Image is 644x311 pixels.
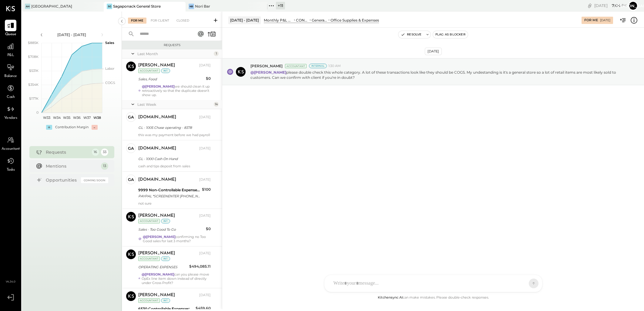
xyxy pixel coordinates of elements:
[138,69,160,73] div: Accountant
[138,133,211,137] div: this was my payment before we had payroll
[92,125,98,130] div: -
[143,235,211,243] div: confirming no Too Good sales for last 3 months?
[189,4,194,9] div: NB
[43,115,50,120] text: W33
[195,4,210,9] div: Nori Bar
[125,43,219,47] div: Requests
[199,115,211,120] div: [DATE]
[28,41,39,45] text: $885K
[138,256,160,261] div: Accountant
[63,115,70,120] text: W35
[138,298,160,303] div: Accountant
[189,263,211,269] div: $494,085.11
[29,96,39,101] text: $177K
[199,63,211,68] div: [DATE]
[250,70,620,80] p: please double check this whole category. A lot of these transactions look like they should be COG...
[5,32,16,37] span: Queue
[138,213,175,219] div: [PERSON_NAME]
[138,219,160,223] div: Accountant
[628,1,638,11] button: [PERSON_NAME]
[199,146,211,151] div: [DATE]
[425,48,442,55] div: [DATE]
[46,149,89,155] div: Requests
[46,32,98,37] div: [DATE] - [DATE]
[55,125,89,130] div: Contribution Margin
[53,115,61,120] text: W34
[28,82,39,87] text: $354K
[101,162,108,170] div: 13
[4,74,17,79] span: Balance
[138,62,175,69] div: [PERSON_NAME]
[206,226,211,232] div: $0
[7,95,15,100] span: Cash
[0,41,21,58] a: P&L
[138,193,200,199] div: PAYPAL *SCREENENTER [PHONE_NUMBER] [GEOGRAPHIC_DATA]
[2,146,20,152] span: Accountant
[584,18,598,23] div: For Me
[28,55,39,59] text: $708K
[138,226,204,232] div: Sales - Too Good To Go
[285,64,307,68] div: Accountant
[199,177,211,182] div: [DATE]
[600,18,610,22] div: [DATE]
[105,66,114,71] text: Labor
[199,251,211,256] div: [DATE]
[46,177,78,183] div: Opportunities
[228,16,261,24] div: [DATE] - [DATE]
[92,149,99,156] div: 16
[214,102,219,107] div: 14
[594,3,627,8] div: [DATE]
[250,70,286,75] strong: @[PERSON_NAME]
[398,31,424,38] button: Resolve
[143,235,176,239] strong: @[PERSON_NAME]
[128,114,134,120] div: ga
[113,4,161,9] div: Sagaponack General Store
[7,167,15,173] span: Tasks
[250,63,283,69] span: [PERSON_NAME]
[202,186,211,192] div: $100
[137,102,212,107] div: Last Week
[0,20,21,37] a: Queue
[128,145,134,151] div: ga
[0,103,21,121] a: Vendors
[161,298,170,303] div: int
[128,18,146,24] div: For Me
[138,145,176,152] div: [DOMAIN_NAME]
[105,41,114,45] text: Sales
[31,4,72,9] div: [GEOGRAPHIC_DATA]
[142,84,175,89] strong: @[PERSON_NAME]
[587,2,593,9] div: copy link
[25,4,30,9] div: AH
[137,51,212,56] div: Last Month
[330,18,379,23] div: Office Supplies & Expenses
[199,213,211,218] div: [DATE]
[73,115,81,120] text: W36
[142,272,174,276] strong: @[PERSON_NAME]
[161,256,170,261] div: int
[138,156,209,162] div: GL - 1000 Cash On Hand
[29,69,39,73] text: $531K
[138,201,211,206] div: not sure
[142,84,211,97] div: we should clean it up retroactively so that the duplicate doesn’t show up.
[93,115,101,120] text: W38
[0,155,21,173] a: Tasks
[0,62,21,79] a: Balance
[161,219,170,223] div: int
[138,292,175,298] div: [PERSON_NAME]
[4,115,17,121] span: Vendors
[264,18,293,23] div: Monthly P&L Comparison
[138,76,204,82] div: Sales, Food
[328,64,341,69] span: 1:30 AM
[0,134,21,152] a: Accountant
[312,18,327,23] div: General & Administrative Expenses
[138,250,175,256] div: [PERSON_NAME]
[433,31,468,38] button: Flag as Blocker
[107,4,112,9] div: SG
[142,272,211,285] div: can you please move OpEx line item down instead of directly under Gross Profit?
[138,264,187,270] div: OPERATING EXPENSES
[214,51,219,56] div: 1
[309,64,327,68] div: Internal
[0,82,21,100] a: Cash
[46,125,52,130] div: +
[46,163,98,169] div: Mentions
